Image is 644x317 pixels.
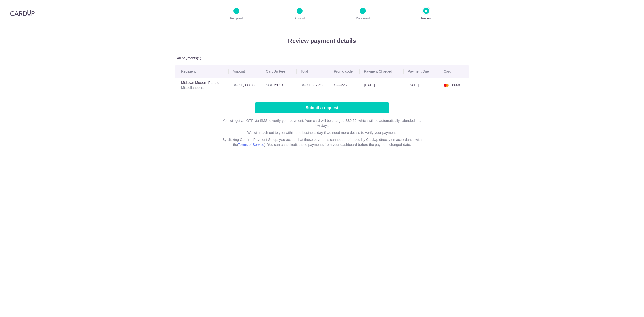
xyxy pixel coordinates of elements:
td: 1,337.43 [297,78,328,92]
span: 0660 [453,83,462,87]
td: OFF225 [328,78,357,92]
input: Submit a request [255,102,389,113]
p: Document [344,16,381,21]
td: Midtown Modern Pte Ltd [175,78,229,92]
h4: Review payment details [175,36,469,45]
img: <span class="translation_missing" title="translation missing: en.account_steps.new_confirm_form.b... [441,82,452,88]
span: CardUp Fee [265,69,285,74]
td: 1,308.00 [229,78,261,92]
span: Payment Due [407,69,429,74]
span: Payment Charged [361,69,391,74]
th: Amount [229,65,261,78]
p: Recipient [218,16,255,21]
a: Terms of Service [259,142,286,147]
td: 29.43 [261,78,297,92]
p: We will reach out to you within one business day if we need more details to verify your payment. [221,130,423,135]
th: Total [297,65,328,78]
p: You will get an OTP via SMS to verify your payment. Your card will be charged S$0.50, which will ... [221,118,423,128]
span: SGD [265,83,272,87]
p: Review [408,16,445,21]
td: [DATE] [403,78,440,92]
p: Amount [281,16,318,21]
span: SGD [301,83,308,87]
iframe: Opens a widget where you can find more information [612,302,639,314]
td: [DATE] [357,78,403,92]
img: CardUp [10,10,35,16]
th: Promo code [328,65,357,78]
p: All payments(1) [175,56,469,61]
th: Card [440,65,469,78]
span: SGD [233,83,240,87]
th: Recipient [175,65,229,78]
p: By clicking Confirm Payment Setup, you accept that these payments cannot be refunded by CardUp di... [221,137,423,152]
p: Miscellaneous [181,85,225,90]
